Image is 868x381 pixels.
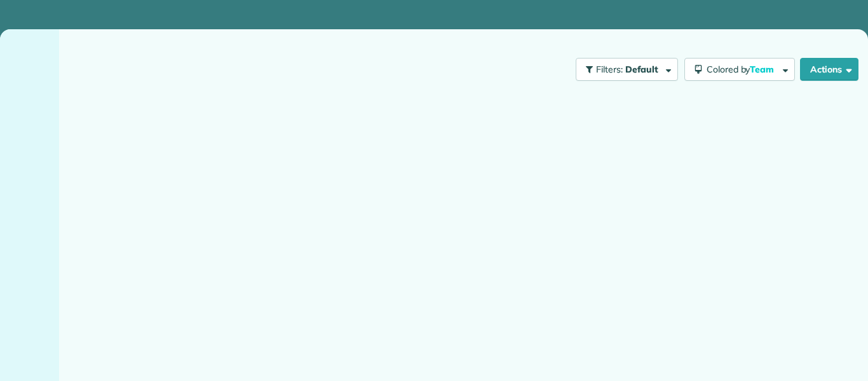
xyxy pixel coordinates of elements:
[750,64,776,75] span: Team
[684,58,795,81] button: Colored byTeam
[576,58,678,81] button: Filters: Default
[596,64,623,75] span: Filters:
[707,64,778,75] span: Colored by
[569,58,678,81] a: Filters: Default
[800,58,858,81] button: Actions
[625,64,659,75] span: Default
